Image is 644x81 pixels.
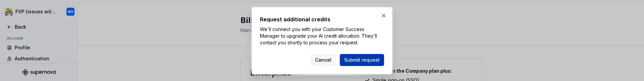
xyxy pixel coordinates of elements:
[344,57,380,63] span: Submit request
[340,54,384,66] button: Submit request
[311,54,336,66] button: Cancel
[315,57,331,63] span: Cancel
[260,15,384,23] h2: Request additional credits
[260,26,384,46] p: We'll connect you with your Customer Success Manager to upgrade your AI credit allocation. They'l...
